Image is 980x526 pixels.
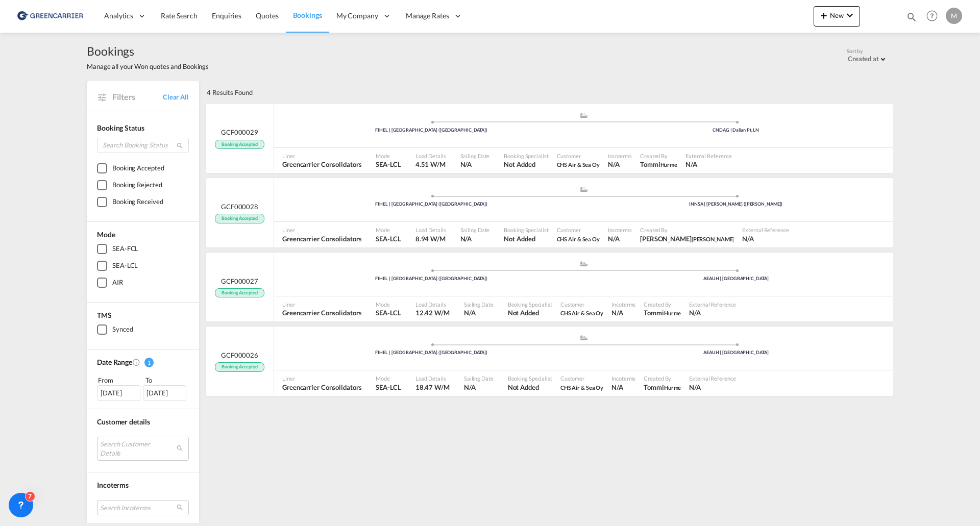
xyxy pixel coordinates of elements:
span: Customer details [97,417,150,426]
md-icon: assets/icons/custom/ship-fill.svg [578,113,590,118]
div: N/A [611,308,623,317]
md-icon: icon-magnify [906,11,917,22]
div: 4 Results Found [207,81,253,104]
span: Filters [112,91,163,103]
span: Booking Accepted [215,140,264,149]
div: M [946,8,962,24]
md-checkbox: SEA-LCL [97,261,189,271]
div: N/A [608,160,620,169]
span: CHS Air & Sea Oy [560,383,603,392]
span: Tommi Hurme [644,383,681,392]
span: External Reference [742,226,789,234]
span: GCF000028 [221,202,258,211]
span: Bookings [87,43,209,59]
span: Customer [557,152,600,160]
md-icon: Created On [132,358,140,366]
span: SEA-LCL [376,234,401,243]
span: Created By [640,226,734,234]
md-icon: icon-magnify [176,142,184,149]
md-checkbox: AIR [97,278,189,288]
span: GCF000026 [221,350,258,360]
span: Load Details [415,300,450,308]
span: Booking Specialist [508,300,552,308]
md-icon: assets/icons/custom/ship-fill.svg [578,187,590,192]
div: [DATE] [143,385,186,400]
span: N/A [685,160,732,169]
div: FIHEL | [GEOGRAPHIC_DATA] ([GEOGRAPHIC_DATA]) [279,349,584,356]
span: Incoterms [611,374,635,382]
span: Mode [376,226,401,234]
div: CNDAG | Dalian Pt, LN [584,127,889,134]
span: My Company [336,11,378,21]
span: Sailing Date [464,300,494,308]
md-checkbox: Synced [97,324,189,335]
span: N/A [460,160,490,169]
span: 18.47 W/M [415,383,450,391]
span: Sailing Date [460,226,490,234]
span: Sailing Date [460,152,490,160]
span: Manage Rates [406,11,449,21]
span: N/A [464,308,494,317]
span: Incoterms [97,481,129,489]
span: Hurme [660,161,678,168]
div: Booking Status [97,123,189,133]
span: Booking Accepted [215,214,264,223]
span: 4.51 W/M [415,160,446,168]
span: CHS Air & Sea Oy [557,234,600,243]
span: SEA-LCL [376,383,401,392]
span: Liner [282,152,361,160]
span: Enquiries [212,11,241,20]
span: External Reference [685,152,732,160]
span: Greencarrier Consolidators [282,234,361,243]
span: Not Added [508,308,552,317]
span: Load Details [415,374,450,382]
span: Booking Specialist [504,152,548,160]
span: Created By [644,300,681,308]
a: Clear All [163,92,189,102]
span: Not Added [504,160,548,169]
span: Greencarrier Consolidators [282,383,361,392]
div: FIHEL | [GEOGRAPHIC_DATA] ([GEOGRAPHIC_DATA]) [279,127,584,134]
div: SEA-FCL [112,244,138,254]
span: Bookings [293,11,322,19]
span: New [818,11,856,19]
img: 176147708aff11ef8735f72d97dca5a8.png [15,5,84,28]
span: CHS Air & Sea Oy [560,310,603,316]
span: 12.42 W/M [415,309,450,317]
div: [DATE] [97,385,140,400]
span: N/A [464,383,494,392]
span: GCF000027 [221,277,258,286]
span: N/A [689,383,736,392]
span: Date Range [97,358,132,366]
span: Customer [560,374,603,382]
md-icon: icon-chevron-down [844,9,856,21]
div: FIHEL | [GEOGRAPHIC_DATA] ([GEOGRAPHIC_DATA]) [279,201,584,208]
span: External Reference [689,374,736,382]
span: Quotes [256,11,278,20]
span: SEA-LCL [376,160,401,169]
span: N/A [742,234,789,243]
span: Mode [376,152,401,160]
span: Booking Accepted [215,288,264,298]
div: icon-magnify [906,11,917,27]
span: CHS Air & Sea Oy [557,161,600,168]
div: Created at [848,55,879,63]
span: Rate Search [161,11,198,20]
div: To [144,375,189,385]
div: AEAUH | [GEOGRAPHIC_DATA] [584,275,889,282]
div: INNSA | [PERSON_NAME] ([PERSON_NAME]) [584,201,889,208]
md-checkbox: SEA-FCL [97,244,189,254]
span: Liner [282,374,361,382]
md-icon: icon-plus 400-fg [818,9,830,21]
md-icon: assets/icons/custom/ship-fill.svg [578,261,590,266]
span: 8.94 W/M [415,235,446,243]
span: Tommi Hurme [640,160,677,169]
span: Booking Status [97,123,144,132]
div: Booking Received [112,197,163,207]
span: [PERSON_NAME] [692,236,734,242]
div: Synced [112,324,133,335]
span: Created By [644,374,681,382]
div: N/A [608,234,620,243]
span: Load Details [415,152,446,160]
